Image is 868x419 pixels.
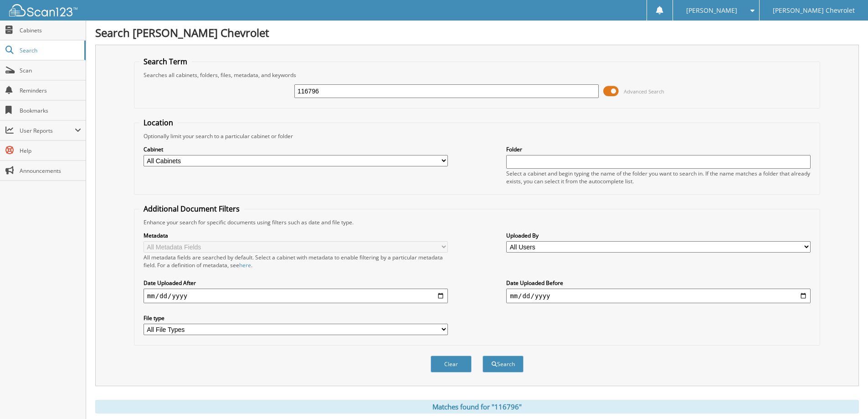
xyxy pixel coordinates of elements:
[9,4,77,16] img: scan123-logo-white.svg
[20,147,81,155] span: Help
[20,87,81,94] span: Reminders
[686,8,737,13] span: [PERSON_NAME]
[624,88,664,95] span: Advanced Search
[506,232,811,239] label: Uploaded By
[20,26,81,34] span: Cabinets
[144,232,448,239] label: Metadata
[773,8,855,13] span: [PERSON_NAME] Chevrolet
[239,261,251,269] a: here
[506,170,811,185] div: Select a cabinet and begin typing the name of the folder you want to search in. If the name match...
[20,67,81,74] span: Scan
[20,107,81,114] span: Bookmarks
[144,253,448,269] div: All metadata fields are searched by default. Select a cabinet with metadata to enable filtering b...
[139,57,192,67] legend: Search Term
[506,289,811,303] input: end
[139,204,244,214] legend: Additional Document Filters
[95,25,859,40] h1: Search [PERSON_NAME] Chevrolet
[20,47,80,54] span: Search
[506,279,811,287] label: Date Uploaded Before
[144,314,448,322] label: File type
[139,218,815,226] div: Enhance your search for specific documents using filters such as date and file type.
[506,145,811,153] label: Folder
[20,127,75,134] span: User Reports
[20,167,81,175] span: Announcements
[95,400,859,414] div: Matches found for "116796"
[139,132,815,140] div: Optionally limit your search to a particular cabinet or folder
[431,356,472,372] button: Clear
[139,71,815,79] div: Searches all cabinets, folders, files, metadata, and keywords
[144,289,448,303] input: start
[483,356,524,372] button: Search
[144,145,448,153] label: Cabinet
[139,118,178,128] legend: Location
[144,279,448,287] label: Date Uploaded After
